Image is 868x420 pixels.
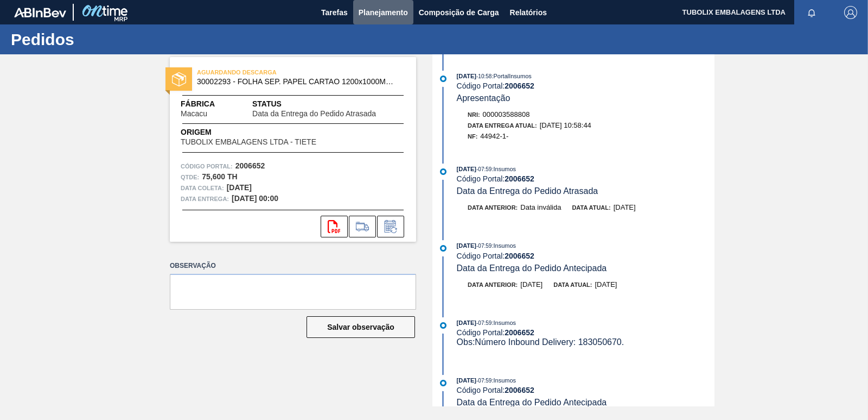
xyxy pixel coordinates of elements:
span: Data anterior: [468,281,518,288]
label: Observação [170,258,416,274]
img: Logout [844,6,857,19]
span: Composição de Carga [419,6,499,19]
h1: Pedidos [11,33,203,46]
span: - 07:59 [476,166,492,172]
strong: [DATE] [227,183,252,192]
div: Ir para Composição de Carga [349,216,376,237]
span: Data entrega: [181,193,229,204]
div: Código Portal: [457,386,714,394]
span: : Insumos [492,377,516,384]
span: Origem [181,127,347,138]
div: Abrir arquivo PDF [321,216,348,237]
img: TNhmsLtSVTkK8tSr43FrP2fwEKptu5GPRR3wAAAABJRU5ErkJggg== [14,8,66,17]
span: [DATE] [457,242,476,249]
span: AGUARDANDO DESCARGA [197,67,349,78]
span: Status [252,98,405,110]
strong: 2006652 [505,328,534,337]
span: TUBOLIX EMBALAGENS LTDA - TIETE [181,138,316,146]
span: Data Entrega Atual: [468,122,537,129]
span: Data inválida [520,203,561,211]
span: Obs: Número Inbound Delivery: 183050670. [457,337,624,347]
span: : PortalInsumos [492,73,531,79]
span: [DATE] [457,319,476,326]
span: Data coleta: [181,183,224,193]
span: - 07:59 [476,378,492,384]
strong: [DATE] 00:00 [232,194,278,203]
span: [DATE] 10:58:44 [540,121,591,129]
span: Data anterior: [468,204,518,211]
span: Apresentação [457,93,510,103]
span: 44942-1- [480,132,508,140]
span: 30002293 - FOLHA SEP. PAPEL CARTAO 1200x1000M 350g [197,78,394,86]
span: Qtde : [181,172,199,183]
span: Código Portal: [181,161,233,172]
span: Data da Entrega do Pedido Antecipada [457,398,607,407]
img: atual [440,76,446,82]
span: : Insumos [492,242,516,249]
span: [DATE] [614,203,636,211]
span: Nri: [468,111,480,118]
span: [DATE] [457,377,476,384]
button: Notificações [794,5,829,20]
img: atual [440,245,446,252]
button: Salvar observação [307,316,415,338]
div: Código Portal: [457,174,714,183]
img: status [172,72,186,86]
span: : Insumos [492,319,516,326]
span: - 10:58 [476,73,492,79]
span: Tarefas [321,6,348,19]
span: [DATE] [457,73,476,79]
div: Código Portal: [457,82,714,90]
strong: 2006652 [505,252,534,260]
strong: 2006652 [235,161,265,170]
span: [DATE] [595,280,617,289]
span: - 07:59 [476,243,492,249]
div: Código Portal: [457,252,714,260]
span: - 07:59 [476,320,492,326]
span: [DATE] [457,166,476,172]
span: Data atual: [553,281,592,288]
strong: 2006652 [505,386,534,394]
span: Data da Entrega do Pedido Atrasada [252,110,376,118]
strong: 75,600 TH [202,172,237,181]
div: Código Portal: [457,328,714,337]
span: NF: [468,133,477,140]
span: Relatórios [510,6,547,19]
span: [DATE] [520,280,542,289]
img: atual [440,322,446,329]
img: atual [440,168,446,175]
img: atual [440,380,446,386]
span: Macacu [181,110,207,118]
div: Informar alteração no pedido [377,216,404,237]
span: Fábrica [181,98,241,110]
span: Data da Entrega do Pedido Antecipada [457,264,607,273]
span: : Insumos [492,166,516,172]
strong: 2006652 [505,82,534,90]
span: Data da Entrega do Pedido Atrasada [457,186,598,196]
span: Planejamento [359,6,408,19]
span: Data atual: [572,204,610,211]
strong: 2006652 [505,174,534,183]
span: 000003588808 [483,110,530,118]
